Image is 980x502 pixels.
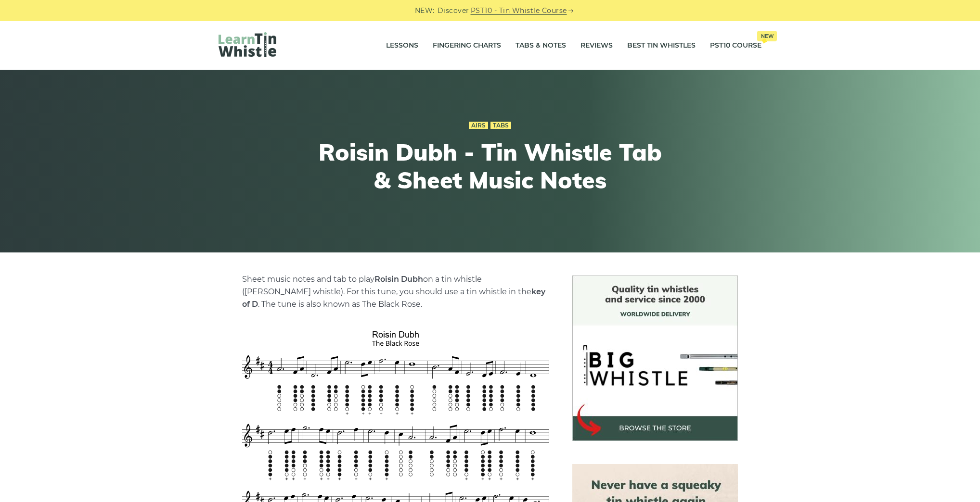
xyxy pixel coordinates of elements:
span: New [757,31,777,41]
a: Airs [469,122,488,129]
img: BigWhistle Tin Whistle Store [572,276,738,441]
a: Tabs [490,122,511,129]
a: Tabs & Notes [516,34,566,58]
h1: Roisin Dubh - Tin Whistle Tab & Sheet Music Notes [313,138,667,194]
a: PST10 CourseNew [710,34,761,58]
a: Fingering Charts [433,34,501,58]
img: LearnTinWhistle.com [219,32,276,57]
a: Best Tin Whistles [627,34,696,58]
a: Reviews [580,34,613,58]
strong: Roisin Dubh [374,275,423,284]
p: Sheet music notes and tab to play on a tin whistle ([PERSON_NAME] whistle). For this tune, you sh... [242,273,549,311]
a: Lessons [386,34,418,58]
